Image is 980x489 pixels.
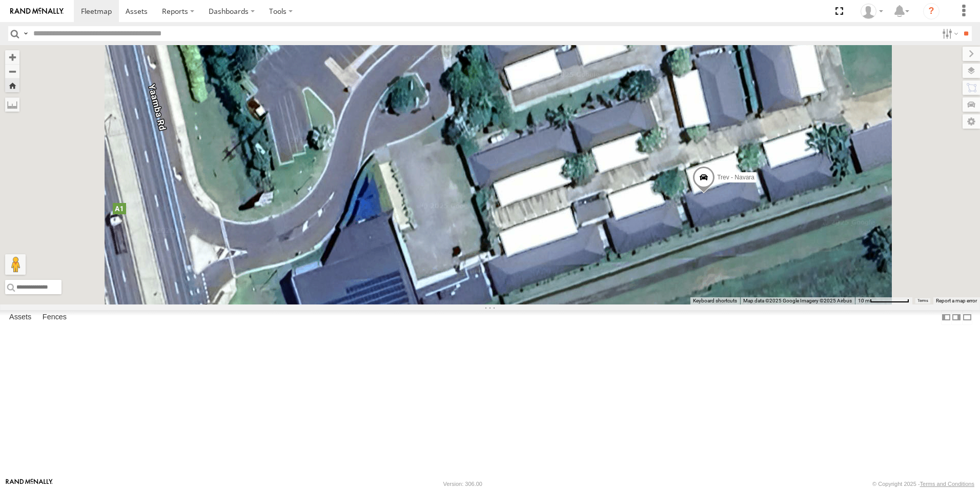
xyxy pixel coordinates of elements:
button: Zoom Home [5,78,19,92]
a: Report a map error [936,298,977,303]
a: Terms [917,299,928,303]
span: Map data ©2025 Google Imagery ©2025 Airbus [743,298,852,303]
button: Keyboard shortcuts [693,297,737,304]
label: Search Query [22,26,30,41]
label: Fences [37,310,72,324]
div: © Copyright 2025 - [872,481,974,487]
label: Dock Summary Table to the Right [951,310,962,325]
div: Version: 306.00 [443,481,482,487]
button: Drag Pegman onto the map to open Street View [5,254,26,275]
span: Trev - Navara [717,174,754,181]
img: rand-logo.svg [10,8,64,15]
button: Zoom in [5,50,19,64]
button: Zoom out [5,64,19,78]
button: Map Scale: 10 m per 73 pixels [855,297,912,304]
a: Terms and Conditions [920,481,974,487]
div: Hilton May [857,4,887,19]
span: 10 m [858,298,870,303]
label: Measure [5,97,19,112]
label: Map Settings [963,114,980,129]
label: Hide Summary Table [962,310,972,325]
label: Assets [4,310,36,324]
label: Search Filter Options [938,26,960,41]
label: Dock Summary Table to the Left [941,310,951,325]
a: Visit our Website [6,479,53,489]
i: ? [923,3,940,19]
